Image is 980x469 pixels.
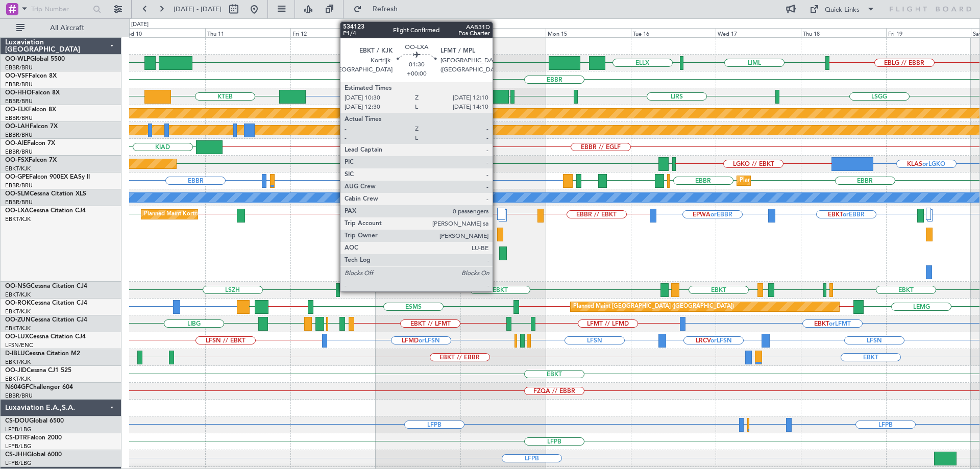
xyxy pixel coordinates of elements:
span: CS-DOU [5,418,29,424]
a: OO-LXACessna Citation CJ4 [5,208,86,214]
a: OO-NSGCessna Citation CJ4 [5,283,87,289]
span: CS-JHH [5,452,27,458]
div: Wed 10 [120,28,206,37]
span: OO-WLP [5,56,30,62]
button: All Aircraft [11,20,111,36]
a: OO-JIDCessna CJ1 525 [5,367,71,374]
a: EBKT/KJK [5,165,31,172]
a: EBKT/KJK [5,375,31,383]
button: Refresh [349,1,410,17]
span: All Aircraft [27,24,108,32]
div: Fri 12 [290,28,376,37]
a: D-IBLUCessna Citation M2 [5,351,80,357]
a: LFPB/LBG [5,459,32,467]
span: OO-ELK [5,107,28,113]
span: D-IBLU [5,351,25,357]
a: EBKT/KJK [5,325,31,332]
a: OO-ELKFalcon 8X [5,107,56,113]
a: EBBR/BRU [5,148,33,156]
span: OO-LUX [5,334,29,340]
div: Sun 14 [460,28,546,37]
a: OO-HHOFalcon 8X [5,90,60,96]
a: LFSN/ENC [5,341,33,349]
a: LFPB/LBG [5,442,32,450]
a: EBKT/KJK [5,215,31,223]
a: CS-JHHGlobal 6000 [5,452,62,458]
a: LFPB/LBG [5,426,32,433]
span: OO-LAH [5,124,30,130]
div: Thu 11 [205,28,290,37]
a: OO-ROKCessna Citation CJ4 [5,300,87,306]
span: N604GF [5,384,29,390]
span: OO-FSX [5,157,29,163]
a: CS-DOUGlobal 6500 [5,418,64,424]
a: EBBR/BRU [5,81,33,88]
a: EBBR/BRU [5,392,33,400]
input: Trip Number [31,2,90,17]
div: Thu 18 [801,28,886,37]
span: OO-AIE [5,140,27,146]
div: Wed 17 [716,28,801,37]
a: EBBR/BRU [5,114,33,122]
a: EBBR/BRU [5,97,33,105]
a: EBKT/KJK [5,358,31,366]
a: OO-WLPGlobal 5500 [5,56,65,62]
span: OO-ROK [5,300,31,306]
a: OO-LUXCessna Citation CJ4 [5,334,86,340]
div: Planned Maint [GEOGRAPHIC_DATA] ([GEOGRAPHIC_DATA] National) [740,173,924,188]
a: EBBR/BRU [5,64,33,71]
a: OO-LAHFalcon 7X [5,124,58,130]
button: Quick Links [804,1,880,17]
a: EBBR/BRU [5,199,33,206]
a: OO-SLMCessna Citation XLS [5,191,86,197]
span: OO-GPE [5,174,29,180]
div: Sat 13 [376,28,461,37]
a: OO-AIEFalcon 7X [5,140,55,146]
span: OO-JID [5,367,27,374]
div: Planned Maint [GEOGRAPHIC_DATA] ([GEOGRAPHIC_DATA]) [573,299,734,314]
div: Tue 16 [631,28,716,37]
div: Quick Links [825,5,860,15]
a: OO-VSFFalcon 8X [5,73,57,79]
a: OO-GPEFalcon 900EX EASy II [5,174,90,180]
div: [DATE] [131,20,149,29]
div: Mon 15 [546,28,631,37]
span: OO-NSG [5,283,31,289]
span: OO-SLM [5,191,30,197]
span: [DATE] - [DATE] [174,5,222,14]
span: CS-DTR [5,435,27,441]
span: Refresh [364,6,407,13]
span: OO-HHO [5,90,32,96]
a: EBBR/BRU [5,182,33,189]
span: OO-LXA [5,208,29,214]
span: OO-VSF [5,73,29,79]
a: OO-ZUNCessna Citation CJ4 [5,317,87,323]
a: EBBR/BRU [5,131,33,139]
a: OO-FSXFalcon 7X [5,157,57,163]
div: Fri 19 [886,28,971,37]
a: EBKT/KJK [5,308,31,315]
span: OO-ZUN [5,317,31,323]
a: N604GFChallenger 604 [5,384,73,390]
div: Planned Maint Kortrijk-[GEOGRAPHIC_DATA] [144,207,263,222]
a: EBKT/KJK [5,291,31,299]
a: CS-DTRFalcon 2000 [5,435,62,441]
